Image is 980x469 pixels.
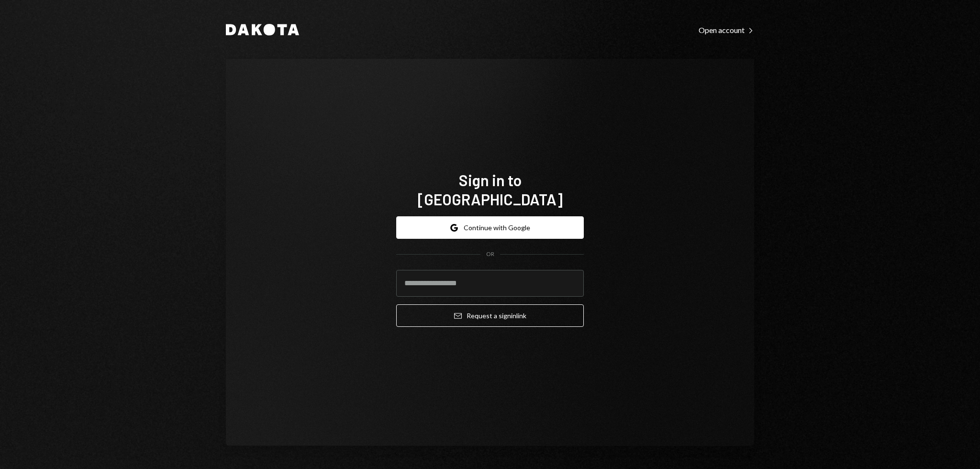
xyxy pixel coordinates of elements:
[396,216,584,239] button: Continue with Google
[699,24,754,35] a: Open account
[396,170,584,209] h1: Sign in to [GEOGRAPHIC_DATA]
[699,25,754,35] div: Open account
[396,304,584,327] button: Request a signinlink
[486,250,494,258] div: OR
